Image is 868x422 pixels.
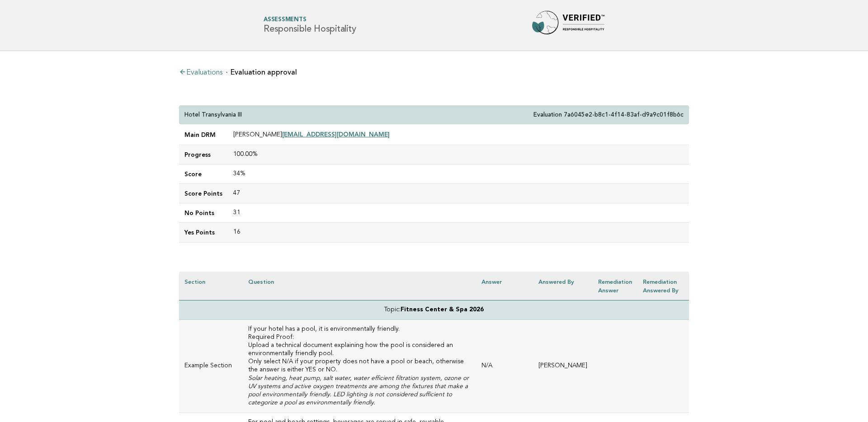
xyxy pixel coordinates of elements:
[179,164,228,184] td: Score
[476,272,533,300] th: Answer
[248,375,469,406] em: Solar heating, heat pump, salt water, water efficient filtration system, ozone or UV systems and ...
[228,184,689,203] td: 47
[228,223,689,242] td: 16
[226,69,297,76] li: Evaluation approval
[248,342,471,358] li: Upload a technical document explaining how the pool is considered an environmentally friendly pool.
[533,111,684,119] p: Evaluation 7a6045e2-b8c1-4f14-83af-d9a9c01f8b6c
[228,125,689,145] td: [PERSON_NAME]
[179,223,228,242] td: Yes Points
[533,320,593,413] td: [PERSON_NAME]
[248,333,471,342] p: Required Proof:
[243,272,476,300] th: Question
[179,203,228,223] td: No Points
[282,131,390,138] a: [EMAIL_ADDRESS][DOMAIN_NAME]
[264,17,356,34] h1: Responsible Hospitality
[179,320,243,413] td: Example Section
[179,300,689,319] td: Topic:
[228,145,689,164] td: 100.00%
[179,145,228,164] td: Progress
[248,358,471,374] p: Only select N/A if your property does not have a pool or beach, otherwise the answer is either YE...
[179,69,222,76] a: Evaluations
[637,272,689,300] th: Remediation Answered by
[248,325,471,333] h3: If your hotel has a pool, it is environmentally friendly.
[179,125,228,145] td: Main DRM
[532,11,604,40] img: Forbes Travel Guide
[264,17,356,23] span: Assessments
[593,272,637,300] th: Remediation Answer
[476,320,533,413] td: N/A
[228,203,689,223] td: 31
[228,164,689,184] td: 34%
[179,184,228,203] td: Score Points
[401,307,484,313] strong: Fitness Center & Spa 2026
[533,272,593,300] th: Answered by
[184,111,242,119] p: Hotel Transylvania III
[179,272,243,300] th: Section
